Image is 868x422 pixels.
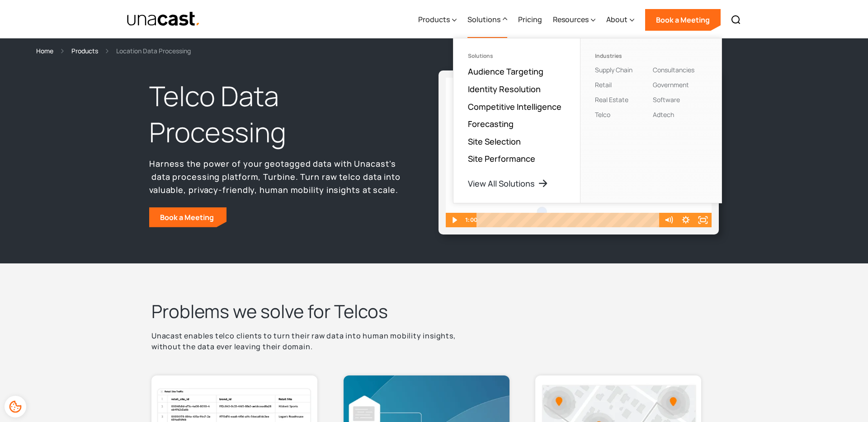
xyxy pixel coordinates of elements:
a: Competitive Intelligence [468,101,561,112]
a: Adtech [653,110,674,119]
img: Video Thumbnail [446,78,712,227]
nav: Solutions [453,38,722,203]
a: Home [36,46,53,56]
div: About [606,14,627,25]
a: Government [653,80,689,89]
img: Unacast text logo [127,11,200,27]
div: Cookie Preferences [5,396,26,417]
a: Forecasting [468,118,514,129]
h1: Telco Data Processing [149,78,405,150]
a: Software [653,95,680,104]
a: Site Selection [468,136,521,147]
div: Solutions [468,53,566,59]
a: Site Performance [468,153,535,164]
button: Fullscreen [694,213,712,227]
p: Harness the power of your geotagged data with Unacast's data processing platform, Turbine. Turn r... [149,157,405,196]
div: Solutions [467,1,507,38]
img: Search icon [731,14,741,25]
a: Retail [595,80,612,89]
div: Products [418,1,457,38]
h2: Problems we solve for Telcos [151,300,717,323]
a: Book a Meeting [149,207,226,227]
a: Book a Meeting [645,9,721,31]
a: Products [71,46,98,56]
a: View All Solutions [468,178,548,189]
a: home [127,11,200,27]
div: Location Data Processing [116,46,191,56]
a: Audience Targeting [468,66,543,77]
div: Playbar [483,213,656,227]
div: Solutions [467,14,500,25]
a: Supply Chain [595,66,632,74]
a: Identity Resolution [468,84,541,94]
a: Telco [595,110,610,119]
a: Pricing [518,1,542,38]
div: About [606,1,634,38]
a: Consultancies [653,66,694,74]
button: Show settings menu [677,213,694,227]
div: Resources [553,1,595,38]
div: Products [418,14,450,25]
div: Resources [553,14,589,25]
p: Unacast enables telco clients to turn their raw data into human mobility insights, without the da... [151,330,470,352]
button: Mute [660,213,677,227]
button: Play Video [446,213,463,227]
a: Real Estate [595,95,628,104]
div: Industries [595,53,649,59]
